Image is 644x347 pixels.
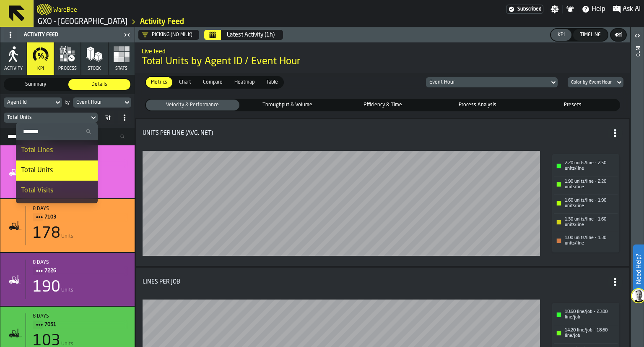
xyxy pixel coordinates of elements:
[33,206,128,212] div: 8 days
[563,5,578,13] label: button-toggle-Notifications
[517,6,541,12] span: Subscribed
[33,313,128,329] div: Title
[145,76,173,89] label: button-switch-multi-Metrics
[33,206,128,212] div: Start: 9/3/2025, 11:55:42 PM - End: 9/4/2025, 12:44:23 AM
[554,32,568,38] div: KPI
[547,5,562,13] label: button-toggle-Settings
[571,80,612,85] div: DropdownMenuValue-bucket
[565,328,617,339] div: 14.20 line/job - 18.60 line/job
[200,79,226,86] span: Compare
[222,26,280,43] button: Select date range
[33,260,128,266] div: Start: 9/3/2025, 11:55:47 PM - End: 9/4/2025, 12:55:30 AM
[631,27,644,347] header: Info
[142,32,192,38] div: DropdownMenuValue-nNGZtqzpuKXK_OUZPSx0_
[0,199,135,252] div: stat-
[53,5,77,13] h2: Sub Title
[2,28,121,42] div: Activity Feed
[136,119,629,266] div: stat-
[145,99,240,111] label: button-switch-multi-Velocity & Performance
[335,99,430,111] label: button-switch-multi-Efficiency & Time
[142,47,623,55] h2: Sub Title
[430,99,525,111] label: button-switch-multi-Process Analysis
[6,81,65,88] span: Summary
[573,29,608,41] button: button-Timeline
[33,313,128,319] div: Start: 9/3/2025, 11:55:48 PM - End: 9/4/2025, 12:55:40 AM
[65,100,70,105] div: by
[338,101,428,109] span: Efficiency & Time
[37,17,339,27] nav: Breadcrumb
[578,4,609,14] label: button-toggle-Help
[16,160,98,181] li: dropdown-item
[58,66,77,71] span: process
[140,17,184,26] a: link-to-/wh/i/ae0cd702-8cb1-4091-b3be-0aee77957c79/feed/fdc57e91-80c9-44dd-92cd-81c982b068f3
[142,55,623,68] span: Total Units by Agent ID / Event Hour
[148,101,238,109] span: Velocity & Performance
[240,99,335,111] label: button-switch-multi-Throughput & Volume
[173,76,197,89] label: button-switch-multi-Chart
[0,253,135,306] div: stat-
[243,101,333,109] span: Throughput & Volume
[143,126,623,141] div: Title
[33,279,60,296] div: 190
[229,76,260,89] label: button-switch-multi-Heatmap
[4,113,98,123] div: DropdownMenuValue-uomCount
[68,78,131,91] label: button-switch-multi-Details
[115,66,127,71] span: Stats
[44,266,121,276] span: 7226
[4,97,62,108] div: DropdownMenuValue-agentId
[197,76,229,89] label: button-switch-multi-Compare
[634,245,643,292] label: Need Help?
[204,30,283,40] div: Select date range
[21,145,93,155] div: Total Lines
[551,29,571,41] button: button-KPI
[33,225,60,242] div: 178
[16,140,98,160] li: dropdown-item
[33,260,128,266] div: 8 days
[138,30,199,40] div: DropdownMenuValue-nNGZtqzpuKXK_OUZPSx0_
[565,198,617,209] div: 1.60 units/line - 1.90 units/line
[61,234,73,239] span: Units
[68,79,130,90] div: thumb
[21,186,93,196] div: Total Visits
[21,166,93,176] div: Total Units
[263,79,281,86] span: Table
[44,213,121,222] span: 7103
[631,29,643,44] label: button-toggle-Open
[623,4,641,14] span: Ask AI
[231,79,258,86] span: Heatmap
[565,217,617,228] div: 1.30 units/line - 1.60 units/line
[260,76,284,89] label: button-switch-multi-Table
[506,5,543,14] a: link-to-/wh/i/ae0cd702-8cb1-4091-b3be-0aee77957c79/settings/billing
[4,78,68,91] label: button-switch-multi-Summary
[148,79,171,86] span: Metrics
[229,77,260,88] div: thumb
[146,100,239,110] div: thumb
[176,79,195,86] span: Chart
[16,181,98,201] li: dropdown-item
[564,77,623,87] div: DropdownMenuValue-bucket
[609,4,644,14] label: button-toggle-Ask AI
[37,2,52,17] a: logo-header
[143,279,180,285] div: Lines per Job
[16,123,98,281] ul: dropdown-menu
[227,32,275,38] div: Latest Activity (1h)
[431,100,525,110] div: thumb
[70,81,129,88] span: Details
[0,145,135,198] div: stat-
[336,100,429,110] div: thumb
[565,235,617,246] div: 1.00 units/line - 1.30 units/line
[135,42,630,73] div: title-Total Units by Agent ID / Event Hour
[634,44,640,345] div: Info
[37,66,44,71] span: KPI
[576,32,604,38] div: Timeline
[33,260,128,276] div: Title
[174,77,196,88] div: thumb
[204,30,221,40] button: Select date range Select date range
[611,29,626,41] button: button-
[433,101,523,109] span: Process Analysis
[526,100,619,110] div: thumb
[16,201,98,221] li: dropdown-item
[506,5,543,14] div: Menu Subscription
[198,77,228,88] div: thumb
